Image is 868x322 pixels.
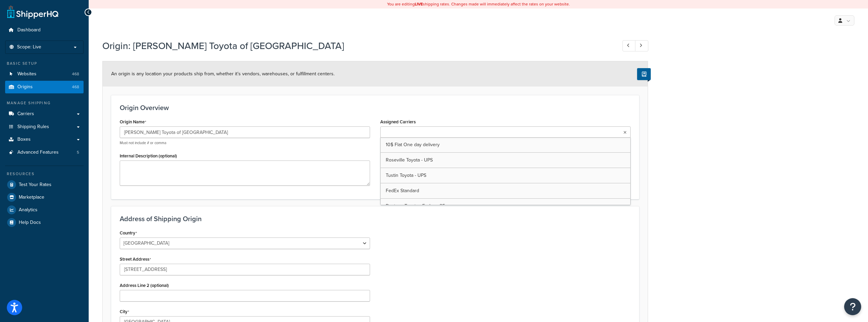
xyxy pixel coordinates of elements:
[5,100,84,106] div: Manage Shipping
[120,119,146,125] label: Origin Name
[102,39,610,52] h1: Origin: [PERSON_NAME] Toyota of [GEOGRAPHIC_DATA]
[5,179,84,191] a: Test Your Rates
[19,195,44,200] span: Marketplace
[5,191,84,203] a: Marketplace
[120,104,631,111] h3: Origin Overview
[386,172,426,179] span: Tustin Toyota - UPS
[17,27,41,33] span: Dashboard
[5,24,84,36] a: Dashboard
[381,183,630,198] a: FedEx Standard
[5,121,84,133] a: Shipping Rules
[381,199,630,214] a: Daytona Toyota - Fedex - 25
[19,220,41,226] span: Help Docs
[19,207,38,213] span: Analytics
[5,68,84,80] a: Websites468
[120,283,169,288] label: Address Line 2 (optional)
[5,108,84,120] a: Carriers
[72,84,79,90] span: 468
[386,202,445,210] span: Daytona Toyota - Fedex - 25
[386,156,433,164] span: Roseville Toyota - UPS
[17,71,36,77] span: Websites
[381,137,630,152] a: 10$ Flat One day delivery
[120,309,129,315] label: City
[635,40,648,51] a: Next Record
[5,61,84,66] div: Basic Setup
[77,150,79,155] span: 5
[386,141,440,148] span: 10$ Flat One day delivery
[622,40,636,51] a: Previous Record
[386,187,419,194] span: FedEx Standard
[72,71,79,77] span: 468
[415,1,423,7] b: LIVE
[5,133,84,146] a: Boxes
[5,146,84,159] a: Advanced Features5
[17,137,31,142] span: Boxes
[844,298,861,315] button: Open Resource Center
[17,124,49,130] span: Shipping Rules
[5,204,84,216] a: Analytics
[5,68,84,80] li: Websites
[5,146,84,159] li: Advanced Features
[111,70,335,77] span: An origin is any location your products ship from, whether it’s vendors, warehouses, or fulfillme...
[5,81,84,93] li: Origins
[120,230,137,236] label: Country
[380,119,416,124] label: Assigned Carriers
[120,257,151,262] label: Street Address
[5,171,84,177] div: Resources
[381,168,630,183] a: Tustin Toyota - UPS
[5,216,84,229] a: Help Docs
[381,153,630,168] a: Roseville Toyota - UPS
[17,111,34,117] span: Carriers
[5,81,84,93] a: Origins468
[17,150,59,155] span: Advanced Features
[120,215,631,223] h3: Address of Shipping Origin
[637,68,651,80] button: Show Help Docs
[17,84,33,90] span: Origins
[17,44,41,50] span: Scope: Live
[120,140,370,145] p: Must not include # or comma
[120,153,177,158] label: Internal Description (optional)
[19,182,52,188] span: Test Your Rates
